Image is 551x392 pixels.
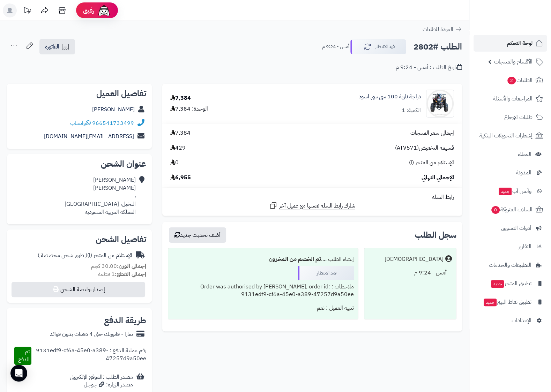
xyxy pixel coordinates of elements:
span: 0 [491,206,500,214]
span: جديد [499,188,512,195]
span: جديد [491,280,504,288]
span: شارك رابط السلة نفسها مع عميل آخر [279,202,355,210]
b: تم الخصم من المخزون [269,255,321,263]
span: قسيمة التخفيض(ATV571) [395,144,454,152]
span: المراجعات والأسئلة [493,94,533,104]
a: العملاء [474,146,547,163]
small: أمس - 9:24 م [322,43,349,50]
a: أدوات التسويق [474,220,547,236]
div: أمس - 9:24 م [368,266,452,280]
h2: عنوان الشحن [13,160,146,168]
a: المدونة [474,164,547,181]
div: الكمية: 1 [402,106,421,114]
div: تاريخ الطلب : أمس - 9:24 م [396,63,462,71]
a: وآتس آبجديد [474,183,547,199]
h2: تفاصيل الشحن [13,235,146,243]
span: الإجمالي النهائي [422,174,454,182]
div: رابط السلة [165,193,459,201]
a: المراجعات والأسئلة [474,90,547,107]
a: الطلبات2 [474,72,547,89]
a: السلات المتروكة0 [474,201,547,218]
span: 6,955 [170,174,191,182]
strong: إجمالي الوزن: [117,262,146,270]
a: 966541733499 [92,119,134,127]
a: دراجة نارية 100 سي سي اسود [359,93,421,101]
div: ملاحظات : Order was authorised by [PERSON_NAME], order id: 9131edf9-cf6a-45e0-a389-47257d9a50ee [172,280,354,302]
button: قيد الانتظار [350,39,406,54]
a: لوحة التحكم [474,35,547,52]
strong: إجمالي القطع: [115,270,146,278]
span: 2 [507,76,516,85]
a: واتساب [70,119,91,127]
div: إنشاء الطلب .... [172,252,354,266]
div: قيد الانتظار [298,266,354,280]
img: w1-90x90.jpg [426,90,454,118]
a: التقارير [474,238,547,255]
img: ai-face.png [97,3,111,17]
div: مصدر الطلب :الموقع الإلكتروني [70,373,133,389]
a: الفاتورة [39,39,75,54]
span: تطبيق نقاط البيع [483,297,531,307]
span: الطلبات [507,75,533,85]
div: رقم عملية الدفع : 9131edf9-cf6a-45e0-a389-47257d9a50ee [31,347,146,365]
span: أدوات التسويق [501,223,531,233]
a: الإعدادات [474,312,547,329]
span: التقارير [518,242,531,251]
span: طلبات الإرجاع [504,112,533,122]
span: 0 [170,159,179,167]
a: [EMAIL_ADDRESS][DOMAIN_NAME] [44,132,134,141]
img: logo-2.png [504,9,544,24]
span: الفاتورة [45,43,59,51]
span: إجمالي سعر المنتجات [410,129,454,137]
a: العودة للطلبات [423,25,462,33]
span: العودة للطلبات [423,25,453,33]
span: إشعارات التحويلات البنكية [479,131,533,141]
span: لوحة التحكم [507,38,533,48]
h2: طريقة الدفع [104,316,146,325]
span: المدونة [516,168,531,178]
div: 7,384 [170,94,191,102]
span: الأقسام والمنتجات [494,57,533,67]
div: [DEMOGRAPHIC_DATA] [385,255,444,263]
a: تحديثات المنصة [18,3,36,19]
span: السلات المتروكة [491,205,533,214]
button: إصدار بوليصة الشحن [12,282,145,297]
a: تطبيق المتجرجديد [474,275,547,292]
div: [PERSON_NAME] [PERSON_NAME] ، النخيل، [GEOGRAPHIC_DATA] المملكة العربية السعودية [65,176,136,216]
small: 30.00 كجم [91,262,146,270]
span: التطبيقات والخدمات [489,260,531,270]
span: وآتس آب [498,186,531,196]
span: الإستلام من المتجر (ا) [409,159,454,167]
div: مصدر الزيارة: جوجل [70,381,133,389]
div: تمارا - فاتورتك حتى 4 دفعات بدون فوائد [50,330,133,338]
a: طلبات الإرجاع [474,109,547,126]
h3: سجل الطلب [415,231,456,239]
span: تم الدفع [18,347,30,364]
small: 1 قطعة [98,270,146,278]
a: [PERSON_NAME] [92,105,135,114]
div: تنبيه العميل : نعم [172,301,354,315]
span: رفيق [83,6,94,15]
div: Open Intercom Messenger [10,365,27,382]
a: إشعارات التحويلات البنكية [474,127,547,144]
h2: الطلب #2802 [414,40,462,54]
div: الوحدة: 7,384 [170,105,208,113]
span: 7,384 [170,129,191,137]
button: أضف تحديث جديد [169,227,226,243]
a: التطبيقات والخدمات [474,257,547,273]
h2: تفاصيل العميل [13,89,146,98]
div: الإستلام من المتجر (ا) [38,251,132,259]
a: تطبيق نقاط البيعجديد [474,294,547,310]
span: الإعدادات [512,316,531,325]
a: شارك رابط السلة نفسها مع عميل آخر [269,201,355,210]
span: ( طرق شحن مخصصة ) [38,251,87,259]
span: جديد [484,299,497,306]
span: -429 [170,144,188,152]
span: تطبيق المتجر [490,279,531,288]
span: العملاء [518,149,531,159]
